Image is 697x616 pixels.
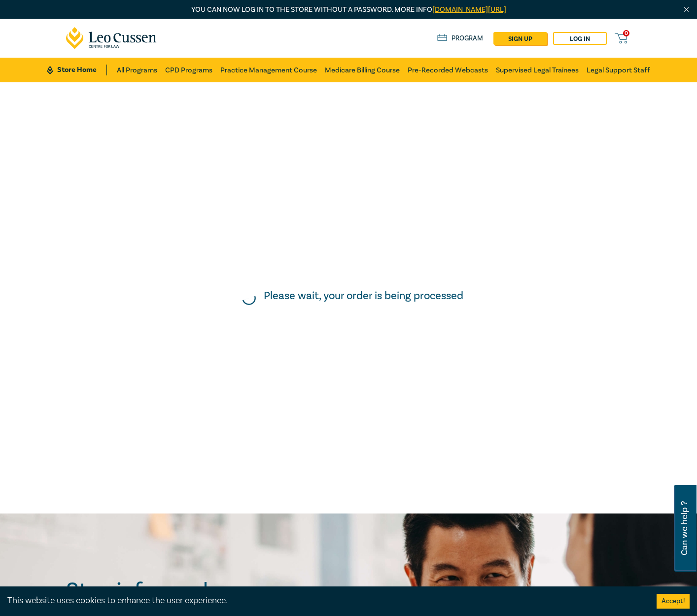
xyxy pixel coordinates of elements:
span: 0 [623,30,629,36]
a: Pre-Recorded Webcasts [408,58,488,82]
span: Can we help ? [680,491,689,566]
a: Legal Support Staff [587,58,650,82]
div: This website uses cookies to enhance the user experience. [7,594,642,607]
p: You can now log in to the store without a password. More info [66,4,631,15]
a: [DOMAIN_NAME][URL] [432,5,506,14]
a: Practice Management Course [220,58,317,82]
a: Log in [553,32,607,45]
a: Medicare Billing Course [325,58,400,82]
a: Store Home [47,65,106,75]
button: Accept cookies [657,594,690,609]
img: Close [682,5,691,14]
a: All Programs [117,58,157,82]
a: Program [437,33,483,44]
a: CPD Programs [165,58,212,82]
a: Supervised Legal Trainees [496,58,579,82]
h5: Please wait, your order is being processed [264,289,463,302]
a: sign up [493,32,547,45]
h2: Stay informed. [66,578,299,604]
